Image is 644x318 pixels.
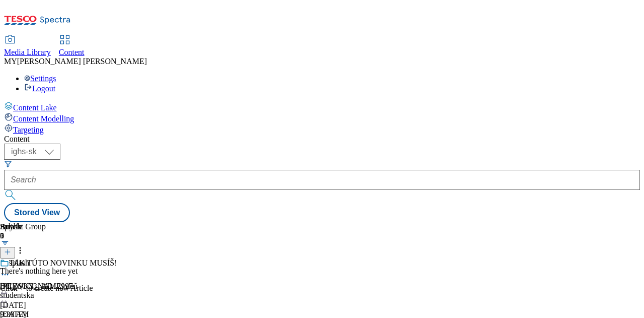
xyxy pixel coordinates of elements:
div: Content [4,135,640,144]
span: Content Lake [13,103,57,112]
a: Media Library [4,36,51,57]
span: MY [4,57,17,66]
a: Settings [24,74,56,83]
span: [PERSON_NAME] [PERSON_NAME] [17,57,147,66]
div: TAK TÚTO NOVINKU MUSÍŠ! [9,259,117,268]
a: Content [59,36,85,57]
a: Logout [24,84,55,93]
span: Content Modelling [13,114,74,123]
input: Search [4,170,640,190]
span: Content [59,48,85,56]
svg: Search Filters [4,160,12,168]
div: splash [9,259,29,268]
a: Content Lake [4,101,640,112]
span: Targeting [13,125,44,134]
span: Media Library [4,48,51,56]
button: Stored View [4,203,70,222]
a: Targeting [4,123,640,135]
a: Content Modelling [4,112,640,123]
